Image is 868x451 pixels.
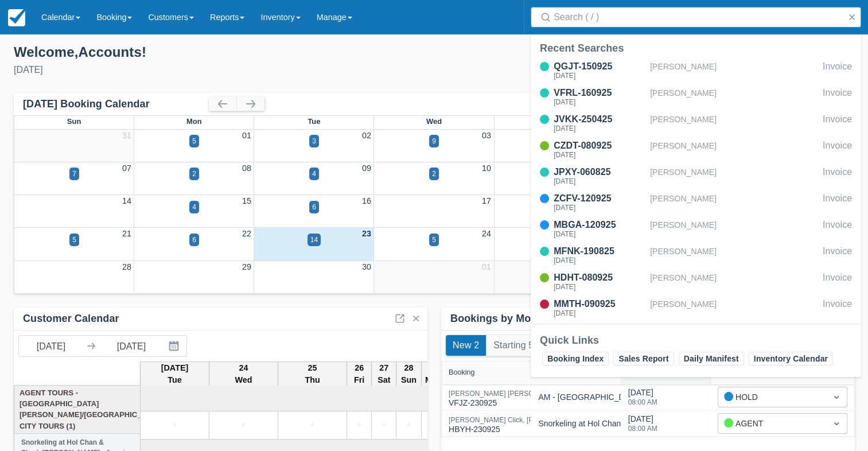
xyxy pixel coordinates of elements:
div: HBYH-230925 [449,417,706,436]
th: 26 Fri [347,361,372,387]
div: Invoice [823,86,852,108]
div: Customer Calendar [23,312,119,325]
div: 2 [432,169,436,179]
div: 9 [432,136,436,146]
div: QGJT-150925 [554,60,645,73]
a: MBGA-120925[DATE][PERSON_NAME]Invoice [531,218,861,240]
div: [DATE] [14,63,425,77]
th: 25 Thu [278,361,347,387]
div: MMTH-090925 [554,297,645,311]
a: + [143,419,206,431]
span: Dropdown icon [831,391,842,403]
div: [PERSON_NAME] [650,112,818,134]
a: CZDT-080925[DATE][PERSON_NAME]Invoice [531,139,861,161]
a: + [281,419,344,431]
img: checkfront-main-nav-mini-logo.png [8,9,25,26]
a: + [375,419,393,431]
div: Bookings by Month [450,312,547,325]
div: 5 [432,235,436,245]
a: JVKK-250425[DATE][PERSON_NAME]Invoice [531,112,861,134]
div: Snorkeling at Hol Chan & Shark [PERSON_NAME] - Agent [538,418,748,430]
div: Quick Links [540,333,852,347]
a: 02 [362,131,371,140]
div: [PERSON_NAME] Click, [PERSON_NAME], [PERSON_NAME], [PERSON_NAME] [449,417,706,423]
div: [DATE] [554,99,645,106]
a: 10 [482,164,491,173]
a: ZCFV-120925[DATE][PERSON_NAME]Invoice [531,192,861,213]
a: + [425,419,443,431]
span: Wed [426,117,442,126]
a: MFNK-190825[DATE][PERSON_NAME]Invoice [531,244,861,266]
div: Recent Searches [540,41,852,55]
a: Daily Manifest [679,352,744,366]
a: 24 [482,229,491,238]
div: [DATE] [554,310,645,317]
button: Starting 5 [486,335,540,356]
a: 14 [122,196,131,205]
a: VFRL-160925[DATE][PERSON_NAME]Invoice [531,86,861,108]
a: Booking Index [542,352,609,366]
a: 22 [242,229,251,238]
div: Invoice [823,60,852,81]
div: HDHT-080925 [554,271,645,285]
a: Agent Tours - [GEOGRAPHIC_DATA][PERSON_NAME]/[GEOGRAPHIC_DATA] City Tours (1) [17,387,138,432]
input: Search ( / ) [554,7,843,28]
button: Interact with the calendar and add the check-in date for your trip. [164,336,186,356]
div: Welcome , Accounts ! [14,44,425,61]
div: 4 [312,169,316,179]
div: JVKK-250425 [554,112,645,126]
th: 27 Sat [372,361,396,387]
a: 29 [242,262,251,271]
a: 17 [482,196,491,205]
div: Booking [449,368,475,376]
a: 16 [362,196,371,205]
a: [PERSON_NAME] Click, [PERSON_NAME], [PERSON_NAME], [PERSON_NAME]HBYH-230925 [449,421,706,426]
div: 7 [72,169,76,179]
div: MBGA-120925 [554,218,645,232]
div: 5 [72,235,76,245]
span: Mon [186,117,202,126]
div: JPXY-060825 [554,165,645,179]
div: [DATE] Booking Calendar [23,98,209,111]
div: AGENT [724,417,820,430]
a: 28 [122,262,131,271]
a: 31 [122,131,131,140]
a: + [399,419,418,431]
div: [PERSON_NAME] [650,218,818,240]
a: 08 [242,164,251,173]
div: [DATE] [554,125,645,132]
div: [DATE] [554,151,645,158]
div: [PERSON_NAME] [650,139,818,161]
a: + [212,419,275,431]
div: MFNK-190825 [554,244,645,258]
div: 4 [192,202,196,212]
div: 08:00 AM [628,399,657,406]
div: Invoice [823,192,852,213]
div: [PERSON_NAME] [650,271,818,293]
div: [DATE] [554,204,645,211]
div: [PERSON_NAME] [PERSON_NAME] [449,390,565,397]
a: JPXY-060825[DATE][PERSON_NAME]Invoice [531,165,861,187]
a: + [350,419,368,431]
a: QGJT-150925[DATE][PERSON_NAME]Invoice [531,60,861,81]
div: CZDT-080925 [554,139,645,153]
a: 01 [242,131,251,140]
div: Invoice [823,244,852,266]
a: HDHT-080925[DATE][PERSON_NAME]Invoice [531,271,861,293]
a: 21 [122,229,131,238]
div: 2 [192,169,196,179]
div: [DATE] [554,72,645,79]
div: 3 [312,136,316,146]
span: Dropdown icon [831,418,842,429]
div: Invoice [823,112,852,134]
a: 01 [482,262,491,271]
div: ZCFV-120925 [554,192,645,205]
div: [DATE] [554,178,645,185]
a: [PERSON_NAME] [PERSON_NAME]VFJZ-230925 [449,395,565,400]
div: [PERSON_NAME] [650,86,818,108]
div: [DATE] [628,387,657,413]
div: [PERSON_NAME] [650,297,818,319]
div: 14 [310,235,318,245]
a: 30 [362,262,371,271]
th: [DATE] Tue [141,361,209,387]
